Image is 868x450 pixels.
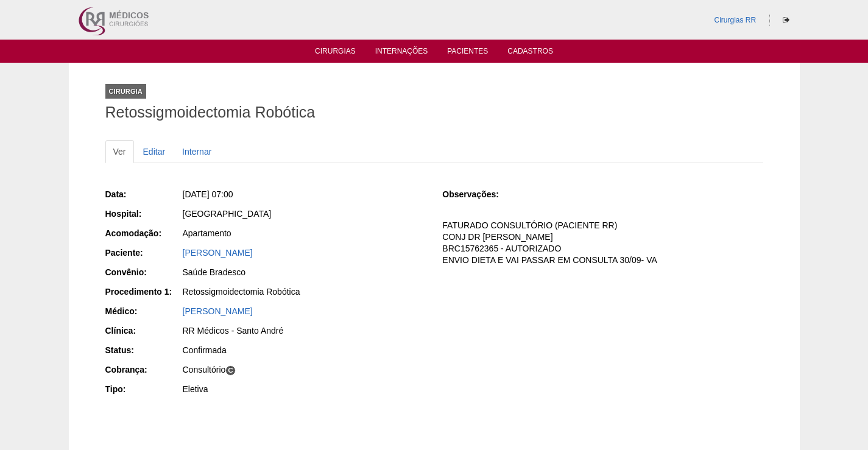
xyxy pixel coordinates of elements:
a: Ver [105,140,134,163]
h1: Retossigmoidectomia Robótica [105,105,763,120]
a: Cadastros [507,47,553,59]
span: C [225,365,236,376]
a: Cirurgias RR [714,16,756,24]
div: Acomodação: [105,227,182,239]
a: Editar [135,140,174,163]
span: [DATE] 07:00 [183,189,233,199]
div: Procedimento 1: [105,286,182,298]
a: [PERSON_NAME] [183,306,253,316]
div: Cirurgia [105,84,146,99]
a: Pacientes [447,47,488,59]
div: Convênio: [105,266,182,278]
div: Cobrança: [105,364,182,376]
a: Cirurgias [315,47,356,59]
div: Clínica: [105,325,182,337]
div: Retossigmoidectomia Robótica [183,286,426,298]
div: [GEOGRAPHIC_DATA] [183,208,426,220]
div: Saúde Bradesco [183,266,426,278]
div: Consultório [183,364,426,376]
div: Apartamento [183,227,426,239]
i: Sair [783,16,789,24]
a: [PERSON_NAME] [183,248,253,258]
div: Data: [105,188,182,200]
div: Eletiva [183,383,426,395]
div: Status: [105,344,182,356]
div: Observações: [442,188,518,200]
div: RR Médicos - Santo André [183,325,426,337]
div: Médico: [105,305,182,317]
div: Confirmada [183,344,426,356]
a: Internações [375,47,428,59]
a: Internar [174,140,219,163]
div: Tipo: [105,383,182,395]
div: Paciente: [105,247,182,259]
div: Hospital: [105,208,182,220]
p: FATURADO CONSULTÓRIO (PACIENTE RR) CONJ DR [PERSON_NAME] BRC15762365 - AUTORIZADO ENVIO DIETA E V... [442,220,763,266]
